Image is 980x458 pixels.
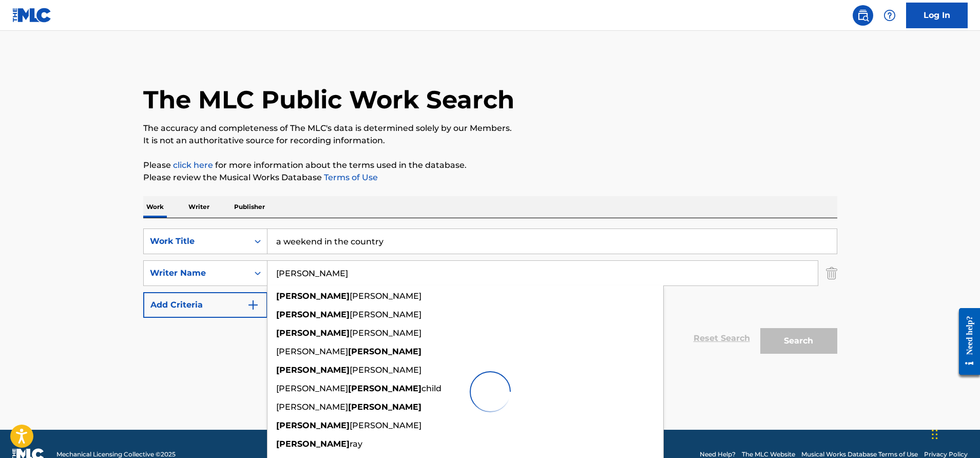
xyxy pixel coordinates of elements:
[150,235,242,247] div: Work Title
[350,310,421,319] span: [PERSON_NAME]
[932,419,938,450] div: Drag
[350,439,362,449] span: ray
[143,135,837,147] p: It is not an authoritative source for recording information.
[350,291,421,301] span: [PERSON_NAME]
[348,347,421,356] strong: [PERSON_NAME]
[143,122,837,135] p: The accuracy and completeness of The MLC's data is determined solely by our Members.
[150,267,242,279] div: Writer Name
[143,228,837,359] form: Search Form
[276,291,350,301] strong: [PERSON_NAME]
[173,160,213,170] a: click here
[883,9,896,22] img: help
[322,173,378,182] a: Terms of Use
[853,5,873,26] a: Public Search
[185,196,213,218] p: Writer
[857,9,869,22] img: search
[350,328,421,338] span: [PERSON_NAME]
[951,300,980,383] iframe: Resource Center
[826,260,837,286] img: Delete Criterion
[276,347,348,356] span: [PERSON_NAME]
[906,3,968,28] a: Log In
[276,328,350,338] strong: [PERSON_NAME]
[143,84,514,115] h1: The MLC Public Work Search
[879,5,900,26] div: Help
[247,299,259,311] img: 9d2ae6d4665cec9f34b9.svg
[231,196,268,218] p: Publisher
[143,171,837,184] p: Please review the Musical Works Database
[12,8,52,23] img: MLC Logo
[350,421,421,430] span: [PERSON_NAME]
[143,159,837,171] p: Please for more information about the terms used in the database.
[470,371,511,412] img: preloader
[276,439,350,449] strong: [PERSON_NAME]
[929,409,980,458] iframe: Chat Widget
[276,310,350,319] strong: [PERSON_NAME]
[143,196,167,218] p: Work
[276,421,350,430] strong: [PERSON_NAME]
[143,292,267,318] button: Add Criteria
